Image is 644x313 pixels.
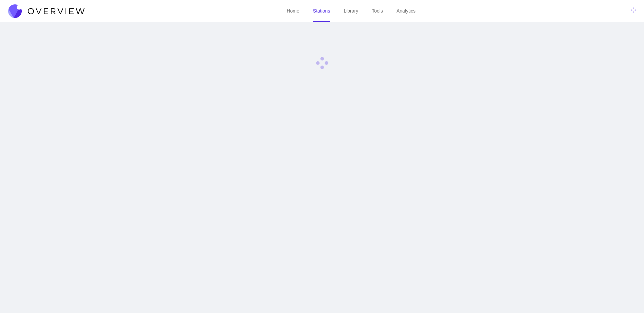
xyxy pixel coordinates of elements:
a: Library [344,8,358,14]
a: Analytics [397,8,416,14]
a: Stations [313,8,330,14]
img: Overview [8,4,85,18]
a: Tools [372,8,383,14]
a: Home [287,8,299,14]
